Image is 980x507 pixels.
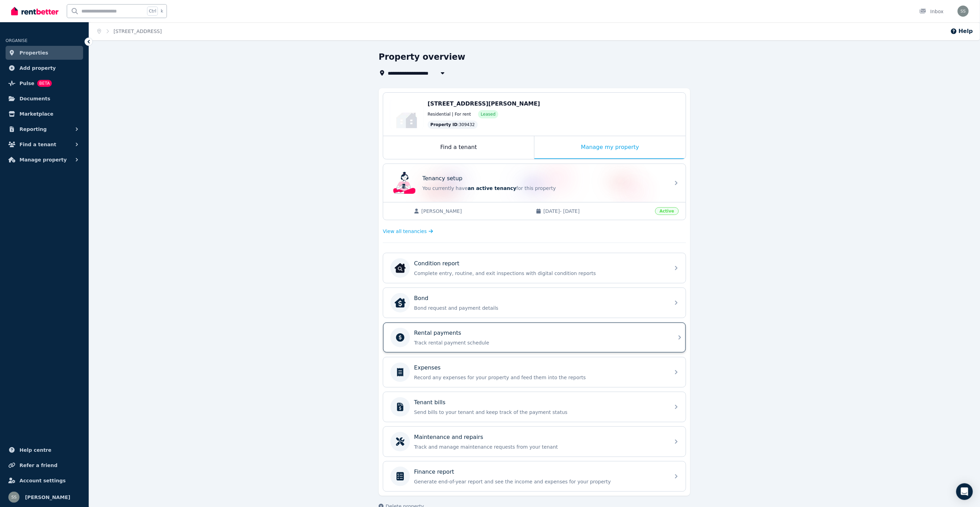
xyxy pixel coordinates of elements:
span: Marketplace [19,110,53,118]
p: Generate end-of-year report and see the income and expenses for your property [414,478,666,485]
span: Properties [19,49,48,57]
p: Tenant bills [414,398,445,407]
button: Manage property [6,153,83,167]
p: Expenses [414,364,441,372]
span: View all tenancies [383,228,427,235]
p: Condition report [414,259,459,268]
a: Marketplace [6,107,83,121]
div: Manage my property [535,136,686,159]
h1: Property overview [379,51,465,63]
span: [PERSON_NAME] [25,493,70,501]
span: an active tenancy [468,185,516,191]
p: You currently have for this property [423,185,666,192]
span: Active [655,207,679,215]
button: Reporting [6,122,83,136]
p: Rental payments [414,329,461,337]
span: Account settings [19,476,66,485]
img: Condition report [395,263,406,274]
span: Reporting [19,125,47,133]
img: RentBetter [11,6,58,16]
a: [STREET_ADDRESS] [114,28,162,34]
p: Track rental payment schedule [414,339,666,346]
p: Record any expenses for your property and feed them into the reports [414,374,666,381]
span: Find a tenant [19,140,56,149]
button: Help [950,27,973,35]
a: View all tenancies [383,228,433,235]
a: ExpensesRecord any expenses for your property and feed them into the reports [383,357,686,387]
span: Ctrl [147,7,158,16]
span: Add property [19,64,56,72]
div: Find a tenant [383,136,534,159]
a: Maintenance and repairsTrack and manage maintenance requests from your tenant [383,427,686,457]
a: Help centre [6,443,83,457]
a: Account settings [6,474,83,488]
span: Manage property [19,156,67,164]
a: Tenant billsSend bills to your tenant and keep track of the payment status [383,392,686,422]
p: Tenancy setup [423,174,463,183]
p: Bond [414,294,428,302]
button: Find a tenant [6,138,83,151]
span: ORGANISE [6,38,27,43]
span: Documents [19,94,50,103]
span: Residential | For rent [428,111,471,117]
span: BETA [37,80,52,87]
a: PulseBETA [6,76,83,90]
nav: Breadcrumb [89,22,170,40]
span: [DATE] - [DATE] [544,208,651,215]
a: Finance reportGenerate end-of-year report and see the income and expenses for your property [383,462,686,491]
span: [STREET_ADDRESS][PERSON_NAME] [428,100,540,107]
a: Refer a friend [6,458,83,472]
span: k [161,8,163,14]
div: : 309432 [428,120,478,129]
p: Track and manage maintenance requests from your tenant [414,443,666,450]
span: [PERSON_NAME] [421,208,529,215]
div: Inbox [919,8,944,15]
span: Leased [481,111,496,117]
a: Documents [6,92,83,106]
a: Rental paymentsTrack rental payment schedule [383,323,686,352]
span: Property ID [431,122,458,127]
p: Bond request and payment details [414,305,666,311]
img: Shiva Sapkota [958,6,969,17]
p: Send bills to your tenant and keep track of the payment status [414,409,666,416]
a: Add property [6,61,83,75]
img: Shiva Sapkota [8,492,19,503]
a: Condition reportCondition reportComplete entry, routine, and exit inspections with digital condit... [383,253,686,283]
span: Pulse [19,79,34,88]
p: Finance report [414,468,454,476]
img: Bond [395,297,406,308]
p: Complete entry, routine, and exit inspections with digital condition reports [414,270,666,277]
span: Refer a friend [19,461,57,469]
a: BondBondBond request and payment details [383,288,686,318]
span: Help centre [19,446,51,454]
div: Open Intercom Messenger [956,483,973,500]
img: Tenancy setup [393,172,416,194]
a: Properties [6,46,83,60]
a: Tenancy setupTenancy setupYou currently havean active tenancyfor this property [383,164,686,202]
p: Maintenance and repairs [414,433,483,441]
